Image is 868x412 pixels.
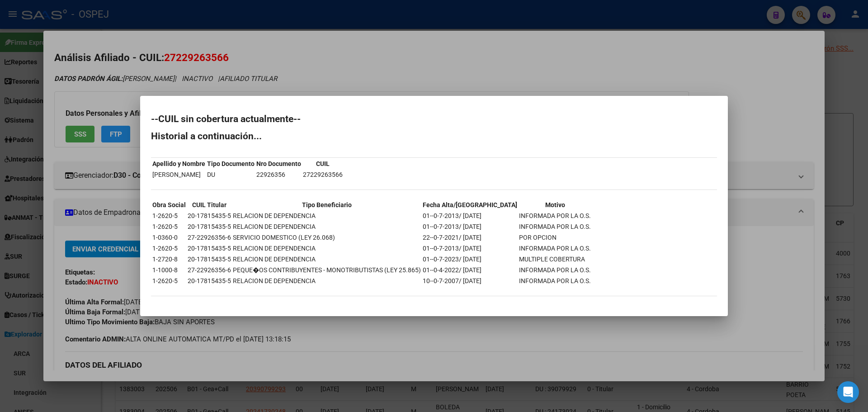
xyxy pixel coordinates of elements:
[422,254,518,264] td: 01--0-7-2023/ [DATE]
[232,222,421,232] td: RELACION DE DEPENDENCIA
[519,200,591,210] th: Motivo
[152,200,186,210] th: Obra Social
[519,243,591,253] td: INFORMADA POR LA O.S.
[152,211,186,221] td: 1-2620-5
[187,232,231,242] td: 27-22926356-6
[519,232,591,242] td: POR OPCION
[187,254,231,264] td: 20-17815435-5
[422,276,518,286] td: 10--0-7-2007/ [DATE]
[187,265,231,275] td: 27-22926356-6
[151,114,717,123] h2: --CUIL sin cobertura actualmente--
[152,254,186,264] td: 1-2720-8
[152,265,186,275] td: 1-1000-8
[152,243,186,253] td: 1-2620-5
[302,159,343,169] th: CUIL
[232,254,421,264] td: RELACION DE DEPENDENCIA
[837,381,859,403] div: Open Intercom Messenger
[207,170,255,180] td: DU
[519,222,591,232] td: INFORMADA POR LA O.S.
[519,254,591,264] td: MULTIPLE COBERTURA
[152,276,186,286] td: 1-2620-5
[256,170,302,180] td: 22926356
[187,276,231,286] td: 20-17815435-5
[232,200,421,210] th: Tipo Beneficiario
[152,222,186,232] td: 1-2620-5
[151,132,717,141] h2: Historial a continuación...
[232,211,421,221] td: RELACION DE DEPENDENCIA
[422,200,518,210] th: Fecha Alta/[GEOGRAPHIC_DATA]
[422,265,518,275] td: 01--0-4-2022/ [DATE]
[187,243,231,253] td: 20-17815435-5
[232,276,421,286] td: RELACION DE DEPENDENCIA
[422,243,518,253] td: 01--0-7-2013/ [DATE]
[519,265,591,275] td: INFORMADA POR LA O.S.
[152,159,206,169] th: Apellido y Nombre
[232,243,421,253] td: RELACION DE DEPENDENCIA
[519,211,591,221] td: INFORMADA POR LA O.S.
[207,159,255,169] th: Tipo Documento
[187,222,231,232] td: 20-17815435-5
[152,232,186,242] td: 1-0360-0
[422,222,518,232] td: 01--0-7-2013/ [DATE]
[302,170,343,180] td: 27229263566
[187,211,231,221] td: 20-17815435-5
[232,265,421,275] td: PEQUE�OS CONTRIBUYENTES - MONOTRIBUTISTAS (LEY 25.865)
[519,276,591,286] td: INFORMADA POR LA O.S.
[422,211,518,221] td: 01--0-7-2013/ [DATE]
[232,232,421,242] td: SERVICIO DOMESTICO (LEY 26.068)
[152,170,206,180] td: [PERSON_NAME]
[422,232,518,242] td: 22--0-7-2021/ [DATE]
[256,159,302,169] th: Nro Documento
[187,200,231,210] th: CUIL Titular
